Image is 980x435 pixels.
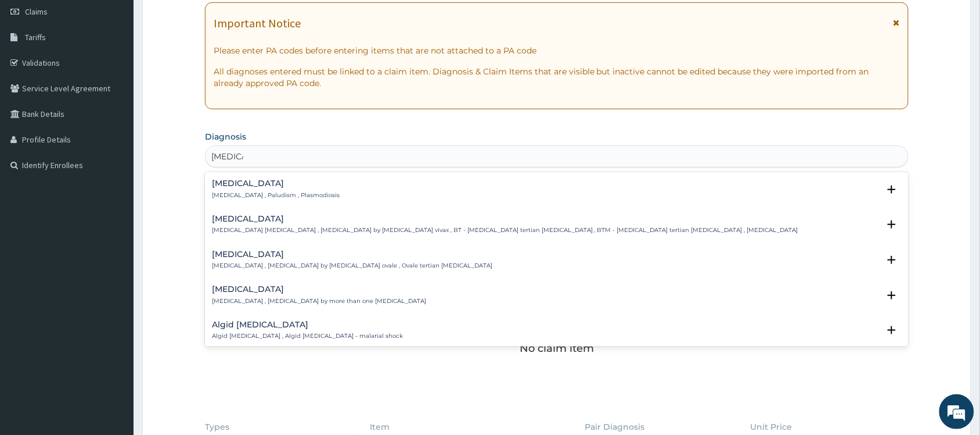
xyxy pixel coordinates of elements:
[212,297,426,305] p: [MEDICAL_DATA] , [MEDICAL_DATA] by more than one [MEDICAL_DATA]
[6,302,221,343] textarea: Type your message and hit 'Enter'
[212,332,403,340] p: Algid [MEDICAL_DATA] , Algid [MEDICAL_DATA] - malarial shock
[885,323,899,337] i: open select status
[212,215,798,223] h4: [MEDICAL_DATA]
[214,17,301,30] h1: Important Notice
[212,179,340,188] h4: [MEDICAL_DATA]
[885,288,899,302] i: open select status
[21,58,47,87] img: d_794563401_company_1708531726252_794563401
[212,320,403,329] h4: Algid [MEDICAL_DATA]
[214,66,900,89] p: All diagnoses entered must be linked to a claim item. Diagnosis & Claim Items that are visible bu...
[212,285,426,294] h4: [MEDICAL_DATA]
[212,191,340,199] p: [MEDICAL_DATA] , Paludism , Plasmodiosis
[885,217,899,231] i: open select status
[25,32,46,42] span: Tariffs
[212,262,492,270] p: [MEDICAL_DATA] , [MEDICAL_DATA] by [MEDICAL_DATA] ovale , Ovale tertian [MEDICAL_DATA]
[212,250,492,259] h4: [MEDICAL_DATA]
[212,226,798,234] p: [MEDICAL_DATA] [MEDICAL_DATA] , [MEDICAL_DATA] by [MEDICAL_DATA] vivax , BT - [MEDICAL_DATA] tert...
[25,6,48,17] span: Claims
[60,65,195,80] div: Chat with us now
[214,45,900,56] p: Please enter PA codes before entering items that are not attached to a PA code
[205,131,246,142] label: Diagnosis
[885,183,899,197] i: open select status
[520,343,594,354] p: No claim item
[190,6,218,34] div: Minimize live chat window
[885,253,899,267] i: open select status
[67,138,160,256] span: We're online!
